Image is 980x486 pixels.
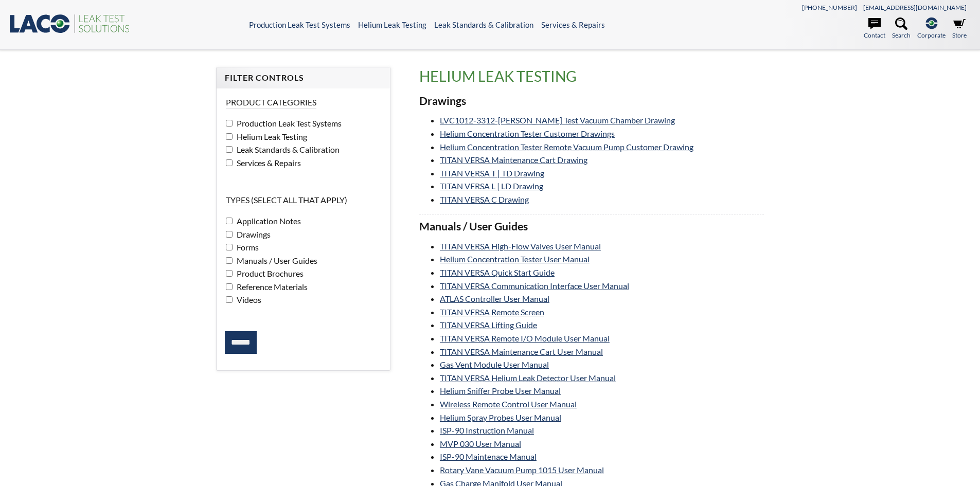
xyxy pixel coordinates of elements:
input: Manuals / User Guides [226,257,233,264]
a: TITAN VERSA Helium Leak Detector User Manual [440,373,616,383]
a: LVC1012-3312-[PERSON_NAME] Test Vacuum Chamber Drawing [440,115,675,125]
h4: Filter Controls [225,73,382,83]
input: Production Leak Test Systems [226,120,233,127]
a: ISP-90 Instruction Manual [440,425,534,435]
input: Drawings [226,231,233,238]
input: Leak Standards & Calibration [226,146,233,153]
a: Store [952,17,967,40]
span: Production Leak Test Systems [234,118,342,128]
h3: Manuals / User Guides [419,220,764,234]
span: Manuals / User Guides [234,256,317,265]
a: TITAN VERSA C Drawing [440,194,529,204]
a: TITAN VERSA Maintenance Cart User Manual [440,347,603,356]
a: Services & Repairs [541,20,605,29]
a: Wireless Remote Control User Manual [440,399,577,409]
a: Contact [864,17,885,40]
a: TITAN VERSA Maintenance Cart Drawing [440,155,587,165]
span: Drawings [234,229,271,239]
a: TITAN VERSA T | TD Drawing [440,168,544,178]
span: Reference Materials [234,282,308,292]
a: TITAN VERSA Lifting Guide [440,320,537,330]
a: TITAN VERSA L | LD Drawing [440,181,543,191]
input: Helium Leak Testing [226,133,233,140]
a: TITAN VERSA Remote I/O Module User Manual [440,333,610,343]
span: Videos [234,295,261,304]
a: Gas Vent Module User Manual [440,359,549,369]
a: Helium Concentration Tester Remote Vacuum Pump Customer Drawing [440,142,693,152]
a: Production Leak Test Systems [249,20,350,29]
input: Application Notes [226,218,233,224]
a: Helium Spray Probes User Manual [440,412,561,422]
input: Forms [226,244,233,250]
a: TITAN VERSA High-Flow Valves User Manual [440,241,601,251]
span: Leak Standards & Calibration [234,145,340,154]
span: translation missing: en.product_groups.Helium Leak Testing [419,67,577,85]
span: Services & Repairs [234,158,301,168]
a: [EMAIL_ADDRESS][DOMAIN_NAME] [863,4,967,11]
a: MVP 030 User Manual [440,439,521,448]
a: TITAN VERSA Remote Screen [440,307,544,317]
a: Helium Concentration Tester Customer Drawings [440,129,615,138]
a: ISP-90 Maintenace Manual [440,452,537,461]
span: Application Notes [234,216,301,226]
legend: Types (select all that apply) [226,194,347,206]
a: Helium Concentration Tester User Manual [440,254,590,264]
a: [PHONE_NUMBER] [802,4,857,11]
span: Product Brochures [234,268,304,278]
h3: Drawings [419,94,764,109]
a: ATLAS Controller User Manual [440,294,549,303]
a: Rotary Vane Vacuum Pump 1015 User Manual [440,465,604,475]
input: Reference Materials [226,283,233,290]
a: Leak Standards & Calibration [434,20,533,29]
input: Videos [226,296,233,303]
a: Helium Leak Testing [358,20,426,29]
input: Product Brochures [226,270,233,277]
a: TITAN VERSA Communication Interface User Manual [440,281,629,291]
a: Helium Sniffer Probe User Manual [440,386,561,395]
input: Services & Repairs [226,159,233,166]
a: Search [892,17,911,40]
legend: Product Categories [226,97,316,109]
span: Forms [234,242,259,252]
a: TITAN VERSA Quick Start Guide [440,267,555,277]
span: Helium Leak Testing [234,132,307,141]
span: Corporate [917,30,946,40]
